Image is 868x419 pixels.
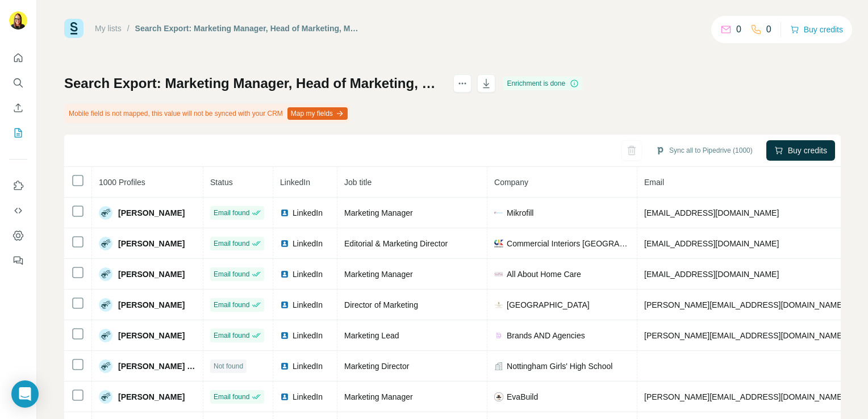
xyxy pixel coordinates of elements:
[494,178,528,187] span: Company
[118,391,185,403] span: [PERSON_NAME]
[64,104,350,123] div: Mobile field is not mapped, this value will not be synced with your CRM
[790,22,843,37] button: Buy credits
[293,207,323,219] span: LinkedIn
[507,361,612,372] span: Nottingham Girls'​ High School
[644,208,779,217] span: [EMAIL_ADDRESS][DOMAIN_NAME]
[344,300,418,309] span: Director of Marketing
[214,238,249,249] span: Email found
[9,11,27,30] img: Avatar
[644,178,664,187] span: Email
[214,300,249,310] span: Email found
[280,331,289,340] img: LinkedIn logo
[293,361,323,372] span: LinkedIn
[644,300,844,309] span: [PERSON_NAME][EMAIL_ADDRESS][DOMAIN_NAME]
[344,362,409,371] span: Marketing Director
[9,98,27,118] button: Enrich CSV
[9,200,27,221] button: Use Surfe API
[344,392,413,401] span: Marketing Manager
[64,19,84,38] img: Surfe Logo
[736,23,741,36] p: 0
[9,225,27,246] button: Dashboard
[494,331,503,340] img: company-logo
[507,330,585,341] span: Brands AND Agencies
[135,23,361,34] div: Search Export: Marketing Manager, Head of Marketing, Marketing Director, 1st degree connections -...
[280,239,289,248] img: LinkedIn logo
[507,391,538,403] span: EvaBuild
[95,24,122,33] a: My lists
[293,238,323,249] span: LinkedIn
[214,269,249,279] span: Email found
[99,267,112,281] img: Avatar
[127,23,130,34] li: /
[214,392,249,402] span: Email found
[494,392,503,401] img: company-logo
[99,178,145,187] span: 1000 Profiles
[293,269,323,280] span: LinkedIn
[344,208,413,217] span: Marketing Manager
[280,392,289,401] img: LinkedIn logo
[118,207,185,219] span: [PERSON_NAME]
[214,208,249,218] span: Email found
[118,361,196,372] span: [PERSON_NAME] FRSA
[99,298,112,312] img: Avatar
[280,270,289,279] img: LinkedIn logo
[344,331,399,340] span: Marketing Lead
[99,390,112,404] img: Avatar
[99,359,112,373] img: Avatar
[766,23,771,36] p: 0
[287,107,348,120] button: Map my fields
[507,207,533,219] span: Mikrofill
[494,270,503,279] img: company-logo
[648,142,761,159] button: Sync all to Pipedrive (1000)
[9,175,27,196] button: Use Surfe on LinkedIn
[11,380,39,408] div: Open Intercom Messenger
[9,123,27,143] button: My lists
[507,299,590,311] span: [GEOGRAPHIC_DATA]
[644,331,844,340] span: [PERSON_NAME][EMAIL_ADDRESS][DOMAIN_NAME]
[293,330,323,341] span: LinkedIn
[344,178,372,187] span: Job title
[9,48,27,68] button: Quick start
[64,74,443,93] h1: Search Export: Marketing Manager, Head of Marketing, Marketing Director, 1st degree connections -...
[494,300,503,309] img: company-logo
[118,299,185,311] span: [PERSON_NAME]
[293,299,323,311] span: LinkedIn
[507,238,630,249] span: Commercial Interiors [GEOGRAPHIC_DATA]
[118,330,185,341] span: [PERSON_NAME]
[280,300,289,309] img: LinkedIn logo
[494,211,503,215] img: company-logo
[344,239,448,248] span: Editorial & Marketing Director
[210,178,233,187] span: Status
[344,270,413,279] span: Marketing Manager
[99,329,112,342] img: Avatar
[99,206,112,220] img: Avatar
[644,239,779,248] span: [EMAIL_ADDRESS][DOMAIN_NAME]
[293,391,323,403] span: LinkedIn
[494,239,503,248] img: company-logo
[99,237,112,250] img: Avatar
[118,269,185,280] span: [PERSON_NAME]
[644,392,844,401] span: [PERSON_NAME][EMAIL_ADDRESS][DOMAIN_NAME]
[453,74,471,93] button: actions
[280,178,310,187] span: LinkedIn
[214,330,249,341] span: Email found
[214,361,243,371] span: Not found
[9,250,27,271] button: Feedback
[118,238,185,249] span: [PERSON_NAME]
[503,77,582,90] div: Enrichment is done
[9,73,27,93] button: Search
[280,208,289,217] img: LinkedIn logo
[644,270,779,279] span: [EMAIL_ADDRESS][DOMAIN_NAME]
[507,269,581,280] span: All About Home Care
[766,140,835,161] button: Buy credits
[280,362,289,371] img: LinkedIn logo
[788,145,827,156] span: Buy credits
